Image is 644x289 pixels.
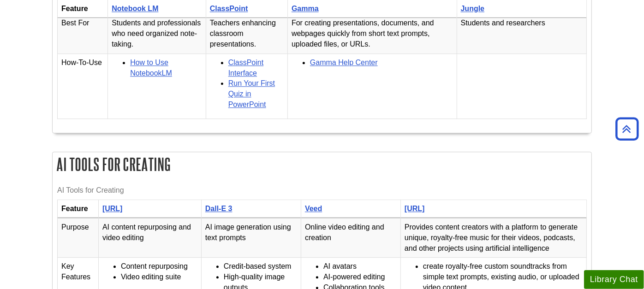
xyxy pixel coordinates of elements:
[58,14,108,54] td: Best For
[108,14,206,54] td: Students and professionals who need organized note-taking.
[323,272,397,283] li: AI-powered editing
[288,14,457,54] td: For creating presentations, documents, and webpages quickly from short text prompts, uploaded fil...
[206,14,287,54] td: Teachers enhancing classroom presentations.
[292,5,319,13] a: Gamma
[457,14,586,54] td: Students and researchers
[210,5,248,13] a: ClassPoint
[205,205,233,212] a: Dall-E 3
[53,152,591,177] h2: AI Tools for Creating
[405,205,425,212] a: [URL]
[228,79,275,108] a: Run Your First Quiz in PowerPoint
[58,53,108,118] td: How-To-Use
[301,218,401,258] td: Online video editing and creation
[401,218,587,258] td: Provides content creators with a platform to generate unique, royalty-free music for their videos...
[102,205,123,212] a: [URL]
[224,261,297,272] li: Credit-based system
[58,200,99,218] th: Feature
[323,261,397,272] li: AI avatars
[98,218,201,258] td: AI content repurposing and video editing
[112,5,158,13] a: Notebook LM
[121,261,197,272] li: Content repurposing
[305,205,322,212] a: Veed
[57,181,587,200] caption: AI Tools for Creating
[310,59,378,66] a: Gamma Help Center
[228,59,263,77] a: ClassPoint Interface
[584,270,644,289] button: Library Chat
[461,5,485,13] a: Jungle
[612,123,642,135] a: Back to Top
[130,59,172,77] a: How to Use NotebookLM
[201,218,301,258] td: AI image generation using text prompts
[121,272,197,283] li: Video editing suite
[58,218,99,258] td: Purpose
